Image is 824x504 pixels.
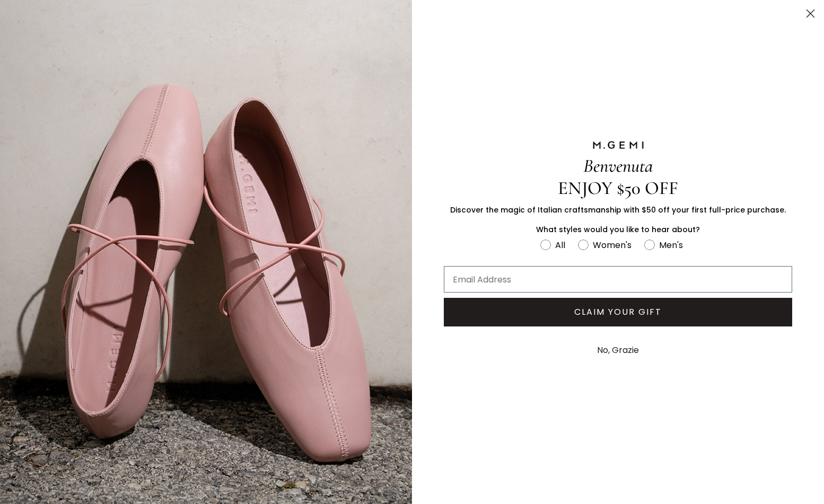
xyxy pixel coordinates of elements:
[450,205,786,215] span: Discover the magic of Italian craftsmanship with $50 off your first full-price purchase.
[593,238,632,252] div: Women's
[583,155,653,177] span: Benvenuta
[536,224,700,235] span: What styles would you like to hear about?
[444,266,792,293] input: Email Address
[592,337,644,364] button: No, Grazie
[592,140,645,150] img: M.GEMI
[558,177,678,199] span: ENJOY $50 OFF
[801,4,820,23] button: Close dialog
[444,298,792,326] button: CLAIM YOUR GIFT
[555,238,565,252] div: All
[659,238,683,252] div: Men's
